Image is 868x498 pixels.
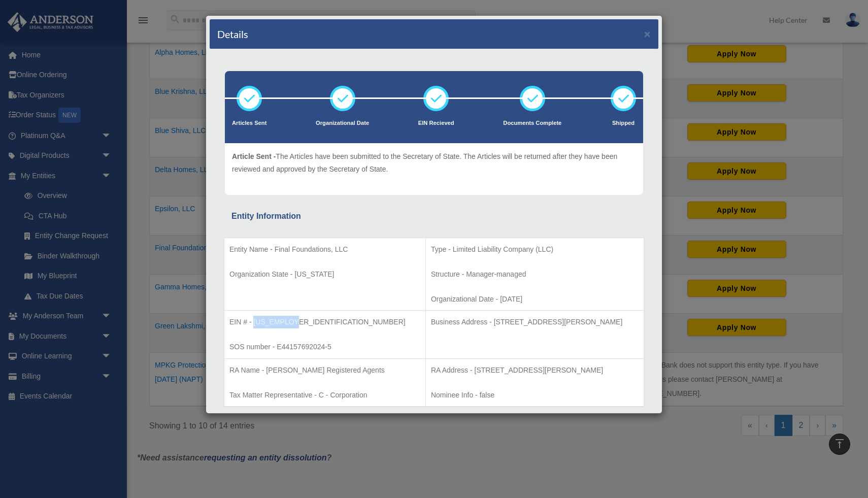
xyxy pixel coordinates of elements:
p: Organizational Date [316,118,369,128]
h4: Details [217,27,248,41]
p: RA Address - [STREET_ADDRESS][PERSON_NAME] [431,364,639,377]
button: × [644,28,651,39]
p: SOS number - E44157692024-5 [229,341,420,353]
p: EIN # - [US_EMPLOYER_IDENTIFICATION_NUMBER] [229,316,420,328]
p: The Articles have been submitted to the Secretary of State. The Articles will be returned after t... [232,150,636,175]
div: Entity Information [231,209,637,223]
p: Tax Matter Representative - C - Corporation [229,389,420,402]
p: Type - Limited Liability Company (LLC) [431,243,639,256]
p: Organization State - [US_STATE] [229,268,420,281]
span: Article Sent - [232,152,276,160]
p: Entity Name - Final Foundations, LLC [229,243,420,256]
p: Documents Complete [503,118,561,128]
p: Nominee Info - false [431,389,639,402]
p: Organizational Date - [DATE] [431,293,639,306]
p: Articles Sent [232,118,266,128]
p: Shipped [611,118,636,128]
p: Structure - Manager-managed [431,268,639,281]
p: EIN Recieved [418,118,454,128]
p: RA Name - [PERSON_NAME] Registered Agents [229,364,420,377]
p: Business Address - [STREET_ADDRESS][PERSON_NAME] [431,316,639,328]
